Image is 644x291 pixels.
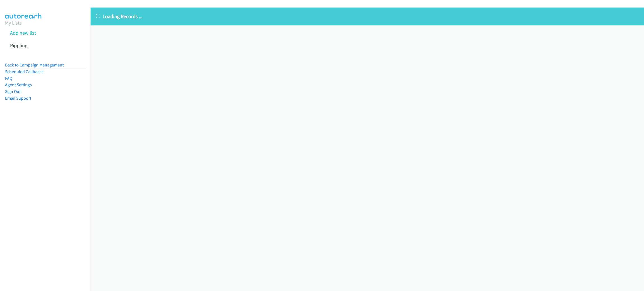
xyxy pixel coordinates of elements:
[5,20,22,26] a: My Lists
[5,76,12,81] a: FAQ
[10,42,27,49] a: Rippling
[10,30,36,36] a: Add new list
[5,89,21,94] a: Sign Out
[96,13,639,20] p: Loading Records ...
[5,69,44,74] a: Scheduled Callbacks
[5,82,32,87] a: Agent Settings
[5,62,64,68] a: Back to Campaign Management
[5,96,31,101] a: Email Support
